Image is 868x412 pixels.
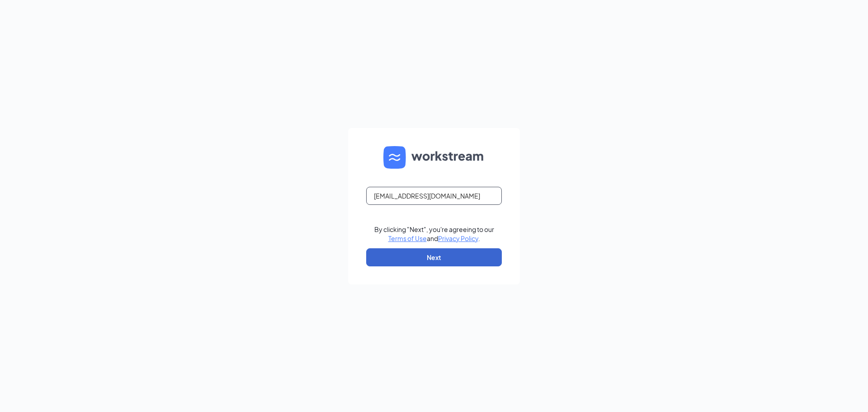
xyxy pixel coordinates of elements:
button: Next [366,248,502,266]
input: Email [366,187,502,205]
a: Privacy Policy [438,234,478,242]
div: By clicking "Next", you're agreeing to our and . [374,225,494,243]
a: Terms of Use [388,234,427,242]
img: WS logo and Workstream text [383,146,485,169]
